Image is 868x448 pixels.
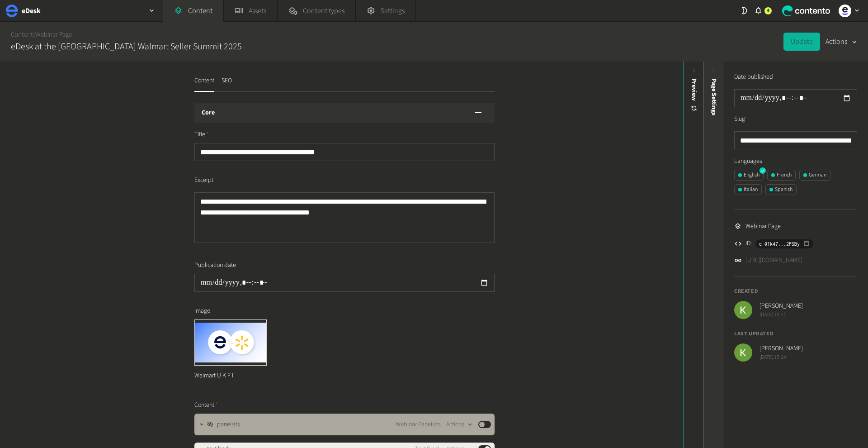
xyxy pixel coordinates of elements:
button: Actions [446,419,473,430]
a: [URL][DOMAIN_NAME] [745,256,802,265]
div: German [803,171,826,179]
a: Content [11,30,33,39]
div: Walmart U K F I [194,366,267,386]
span: Content [194,400,218,410]
span: c_01k47...2PSBy [759,240,800,248]
img: Unni Nambiar [839,5,851,17]
span: [PERSON_NAME] [759,301,803,311]
span: Webinar Panelists [396,420,441,429]
label: Languages [734,157,857,166]
button: Actions [826,33,857,51]
button: SEO [222,76,232,92]
button: English [734,170,764,181]
span: Content types [303,5,344,16]
span: Image [194,306,210,316]
span: / [33,30,35,39]
button: Italian [734,184,762,195]
label: Slug [734,114,747,124]
span: Title [194,130,209,139]
img: Keelin Terry [734,343,752,362]
span: [DATE] 15:11 [759,311,803,319]
div: French [771,171,792,179]
span: Page Settings [709,78,719,115]
h4: Last updated [734,330,857,338]
button: Spanish [765,184,797,195]
img: eDesk [5,5,18,17]
a: Webinar Page [35,30,72,39]
h2: eDesk at the [GEOGRAPHIC_DATA] Walmart Seller Summit 2025 [11,40,242,53]
div: English [738,171,759,179]
span: Webinar Page [745,222,781,231]
span: Publication date [194,261,236,270]
span: [PERSON_NAME] [759,344,803,353]
button: Update [783,33,820,51]
span: Excerpt [194,176,213,185]
div: Spanish [769,186,793,194]
h4: Created [734,287,857,295]
span: ID: [745,239,752,248]
button: Content [194,76,214,92]
div: Preview [689,78,699,112]
span: 4 [767,7,769,15]
button: German [799,170,830,181]
img: Keelin Terry [734,301,752,319]
span: Settings [381,5,405,16]
button: c_01k47...2PSBy [755,239,813,248]
label: Date published [734,72,773,82]
h3: Core [202,108,215,118]
span: panelists [217,420,240,429]
div: Italian [738,186,758,194]
h2: eDesk [22,5,41,16]
img: Walmart U K F I [195,320,266,365]
span: [DATE] 15:14 [759,353,803,362]
button: French [767,170,796,181]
